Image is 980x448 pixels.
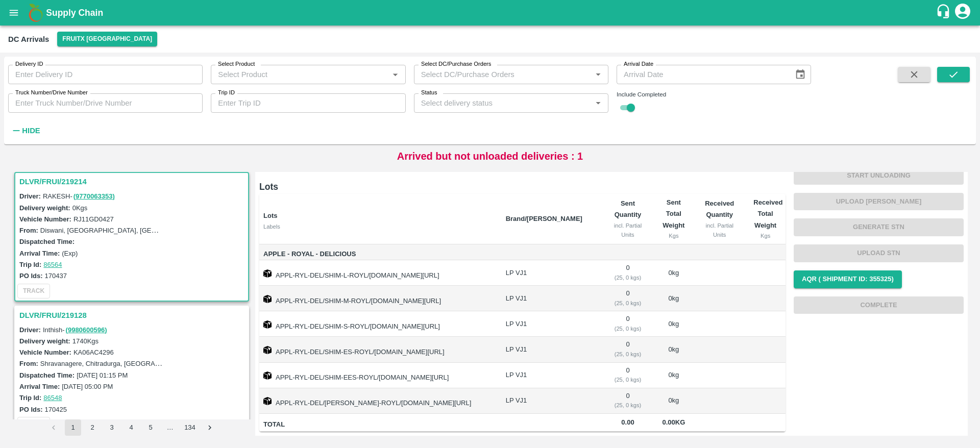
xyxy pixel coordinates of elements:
div: ( 25, 0 kgs) [610,273,645,282]
div: ( 25, 0 kgs) [610,298,645,308]
div: Include Completed [617,90,811,99]
img: box [263,371,272,380]
h6: Lots [259,180,786,194]
h3: DLVR/FRUI/219214 [19,175,247,188]
img: box [263,397,272,405]
label: 170437 [45,272,67,280]
input: Select delivery status [417,96,589,110]
p: Arrived but not unloaded deliveries : 1 [397,148,583,164]
label: Trip Id: [19,261,41,268]
a: (9980600596) [66,326,107,334]
label: 1740 Kgs [72,337,99,345]
label: Driver: [19,192,41,200]
button: Go to page 4 [123,419,139,436]
input: Enter Trip ID [211,93,405,113]
label: KA06AC4296 [73,349,114,356]
span: 0.00 [610,417,645,429]
div: ( 25, 0 kgs) [610,324,645,333]
label: From: [19,360,38,367]
label: Delivery weight: [19,204,70,212]
span: 0 [599,164,603,172]
span: 0.00 Kg [662,418,685,426]
td: 0 kg [654,260,694,286]
span: Apple - Royal - Delicious [263,248,498,260]
label: PO Ids: [19,406,43,413]
label: 0 Kgs [72,204,88,212]
td: 0 kg [654,311,694,337]
img: box [263,320,272,329]
button: Go to page 2 [84,419,101,436]
span: Total [263,419,498,431]
label: Arrival Time: [19,250,60,257]
td: APPL-RYL-DEL/SHIM-L-ROYL/[DOMAIN_NAME][URL] [259,260,498,286]
td: 0 kg [654,337,694,362]
a: 86548 [43,394,62,402]
label: Arrival Date [624,60,653,68]
b: Lots [263,212,277,219]
button: Open [592,96,605,110]
button: Choose date [791,65,810,84]
label: RJ11GD0427 [73,215,114,223]
label: Trip ID [218,89,235,97]
span: RAKESH - [43,192,116,200]
label: Delivery ID [15,60,43,68]
b: Sent Total Weight [663,198,684,229]
input: Enter Truck Number/Drive Number [8,93,203,113]
label: Dispatched Time: [19,238,75,245]
td: 0 [602,388,653,414]
label: Select DC/Purchase Orders [421,60,491,68]
button: Go to page 5 [142,419,159,436]
b: Supply Chain [46,8,103,18]
span: Inthish - [43,326,108,334]
div: customer-support [936,4,953,22]
td: LP VJ1 [498,260,602,286]
span: 0 kgs [308,164,322,172]
td: LP VJ1 [498,337,602,362]
td: LP VJ1 [498,311,602,337]
button: Go to page 3 [104,419,120,436]
td: APPL-RYL-DEL/SHIM-ES-ROYL/[DOMAIN_NAME][URL] [259,337,498,362]
label: Shravanagere, Chitradurga, [GEOGRAPHIC_DATA], [GEOGRAPHIC_DATA] [40,359,266,367]
td: LP VJ1 [498,363,602,388]
input: Arrival Date [617,65,787,84]
div: incl. Partial Units [610,221,645,240]
button: page 1 [65,419,81,436]
td: 0 kg [654,388,694,414]
label: Driver: [19,326,41,334]
div: account of current user [953,2,972,23]
label: From: [19,227,38,234]
td: APPL-RYL-DEL/SHIM-M-ROYL/[DOMAIN_NAME][URL] [259,286,498,311]
input: Enter Delivery ID [8,65,203,84]
div: Labels [263,222,498,231]
td: 0 [602,286,653,311]
td: LP VJ1 [498,388,602,414]
label: Vehicle Number: [19,349,71,356]
label: Truck Number/Drive Number [15,89,88,97]
b: Received Total Weight [753,198,782,229]
label: [DATE] 01:15 PM [77,371,128,379]
label: Delivery weight: [19,337,70,345]
div: ( 25, 0 kgs) [610,375,645,384]
button: Go to next page [202,419,218,436]
b: Received Quantity [705,200,734,218]
button: open drawer [2,1,26,24]
td: 0 [602,363,653,388]
button: AQR ( Shipment Id: 355325) [794,270,902,288]
td: APPL-RYL-DEL/SHIM-EES-ROYL/[DOMAIN_NAME][URL] [259,363,498,388]
label: Dispatched Time: [19,371,75,379]
div: incl. Partial Units [702,221,737,240]
nav: pagination navigation [44,419,219,436]
label: Trip Id: [19,394,41,402]
td: APPL-RYL-DEL/[PERSON_NAME]-ROYL/[DOMAIN_NAME][URL] [259,388,498,414]
a: (9770063353) [73,192,115,200]
img: box [263,346,272,354]
button: Open [388,68,402,81]
label: (Exp) [62,250,78,257]
label: Delivery Moisture Loss: [523,164,598,172]
strong: Hide [22,127,40,135]
td: 0 kg [654,363,694,388]
label: Arrival Time: [19,383,60,390]
td: APPL-RYL-DEL/SHIM-S-ROYL/[DOMAIN_NAME][URL] [259,311,498,337]
a: 86564 [43,261,62,268]
td: 0 [602,311,653,337]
